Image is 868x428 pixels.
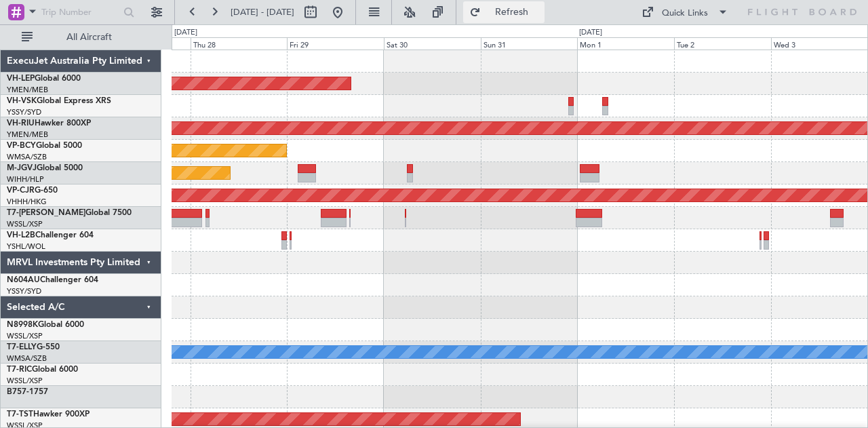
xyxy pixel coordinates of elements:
button: All Aircraft [15,26,147,48]
div: [DATE] [579,27,602,39]
a: VH-LEPGlobal 6000 [7,75,81,83]
a: VH-L2BChallenger 604 [7,231,94,239]
a: YSHL/WOL [7,241,45,252]
a: VH-RIUHawker 800XP [7,119,91,128]
div: Wed 3 [771,37,868,50]
a: WSSL/XSP [7,219,43,229]
div: Fri 29 [287,37,384,50]
a: T7-ELLYG-550 [7,343,60,351]
span: All Aircraft [35,33,143,42]
a: T7-TSTHawker 900XP [7,410,90,419]
span: B757-1 [7,388,34,396]
a: B757-1757 [7,388,48,396]
div: Mon 1 [577,37,674,50]
span: VH-L2B [7,231,35,239]
div: Thu 28 [191,37,288,50]
span: [DATE] - [DATE] [231,6,294,18]
span: T7-TST [7,410,33,419]
a: YMEN/MEB [7,85,48,95]
a: N8998KGlobal 6000 [7,321,84,329]
a: YMEN/MEB [7,130,48,140]
a: N604AUChallenger 604 [7,276,98,284]
span: VH-RIU [7,119,35,128]
span: T7-[PERSON_NAME] [7,209,85,217]
div: [DATE] [174,27,197,39]
button: Refresh [463,1,545,23]
div: Sat 30 [384,37,481,50]
div: Quick Links [662,7,708,20]
button: Quick Links [635,1,735,23]
span: N604AU [7,276,40,284]
div: Tue 2 [674,37,771,50]
a: T7-[PERSON_NAME]Global 7500 [7,209,132,217]
span: T7-ELLY [7,343,37,351]
span: M-JGVJ [7,164,37,172]
span: VP-CJR [7,187,35,195]
span: N8998K [7,321,38,329]
a: YSSY/SYD [7,107,41,117]
a: WMSA/SZB [7,353,47,364]
a: VP-BCYGlobal 5000 [7,142,82,150]
a: M-JGVJGlobal 5000 [7,164,83,172]
a: WMSA/SZB [7,152,47,162]
div: Sun 31 [481,37,578,50]
a: WSSL/XSP [7,331,43,341]
span: T7-RIC [7,366,32,374]
input: Trip Number [41,2,119,22]
span: VP-BCY [7,142,36,150]
span: VH-LEP [7,75,35,83]
a: T7-RICGlobal 6000 [7,366,78,374]
a: VHHH/HKG [7,197,47,207]
a: VP-CJRG-650 [7,187,58,195]
a: YSSY/SYD [7,286,41,296]
a: VH-VSKGlobal Express XRS [7,97,111,105]
span: Refresh [484,7,540,17]
a: WSSL/XSP [7,376,43,386]
span: VH-VSK [7,97,37,105]
a: WIHH/HLP [7,174,44,184]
